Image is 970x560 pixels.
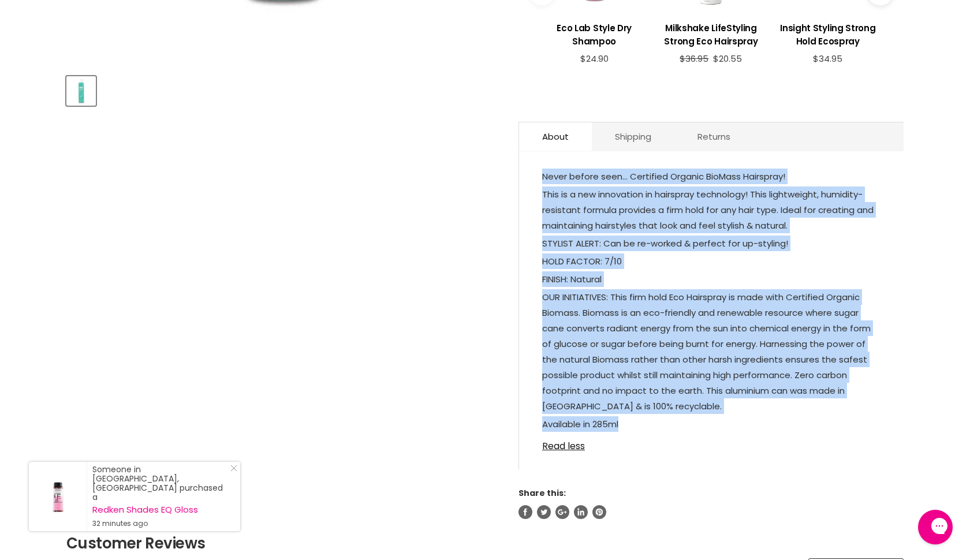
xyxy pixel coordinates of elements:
p: STYLIST ALERT: Can be re-worked & perfect for up-styling! [542,236,881,253]
svg: Close Icon [230,465,237,472]
p: This is a new innovation in hairspray technology! This lightweight, humidity-resistant formula pr... [542,186,881,236]
iframe: Gorgias live chat messenger [912,506,958,548]
a: About [519,122,592,151]
a: View product:Eco Lab Style Dry Shampoo [542,13,647,54]
h3: Insight Styling Strong Hold Ecospray [775,21,881,48]
a: Visit product page [29,462,87,531]
h3: Milkshake LifeStyling Strong Eco Hairspray [658,21,763,48]
span: $20.55 [713,53,742,65]
small: 32 minutes ago [92,519,229,528]
aside: Share this: [518,488,904,519]
h2: Customer Reviews [66,533,904,554]
span: $36.95 [680,53,708,65]
p: FINISH: Natural [542,271,881,289]
a: Read less [542,434,881,451]
span: $34.95 [813,53,842,65]
p: Available in 285ml [542,416,881,434]
span: $24.90 [580,53,609,65]
a: Returns [674,122,753,151]
div: Someone in [GEOGRAPHIC_DATA], [GEOGRAPHIC_DATA] purchased a [92,465,229,528]
a: View product:Milkshake LifeStyling Strong Eco Hairspray [658,13,763,54]
p: OUR INITIATIVES: This firm hold Eco Hairspray is made with Certified Organic Biomass. Biomass is ... [542,289,881,416]
img: Eco Lab Style Hairspray [68,77,95,104]
h3: Eco Lab Style Dry Shampoo [542,21,647,48]
button: Eco Lab Style Hairspray [66,76,96,106]
span: Share this: [518,487,566,499]
p: Never before seen… Certified Organic BioMass Hairspray! [542,169,881,186]
div: Product thumbnails [65,73,499,106]
a: View product:Insight Styling Strong Hold Ecospray [775,13,881,54]
a: Redken Shades EQ Gloss [92,505,229,514]
p: HOLD FACTOR: 7/10 [542,253,881,271]
a: Close Notification [226,465,237,476]
a: Shipping [592,122,674,151]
